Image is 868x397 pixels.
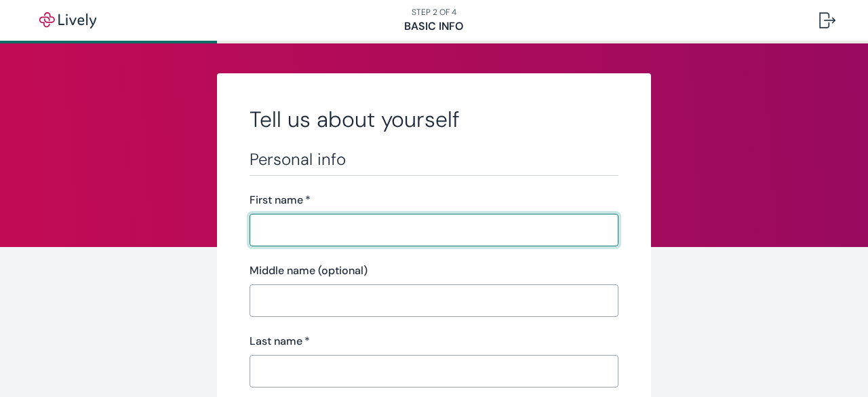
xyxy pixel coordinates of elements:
[250,192,311,208] label: First name
[250,149,618,170] h3: Personal info
[808,4,846,37] button: Log out
[250,333,310,349] label: Last name
[30,12,106,29] img: Lively
[250,106,618,133] h2: Tell us about yourself
[250,263,368,279] label: Middle name (optional)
